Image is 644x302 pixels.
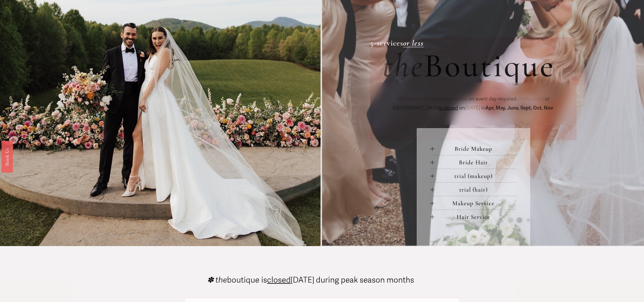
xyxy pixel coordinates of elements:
[383,46,424,86] em: the
[434,159,516,166] span: Bride Hair
[517,96,545,102] span: Boutique
[207,275,227,285] em: ✽ the
[434,145,516,152] span: Bride Makeup
[465,105,480,111] em: [DATE]
[1,141,13,172] a: Book Us
[430,169,516,182] button: trial (makeup)
[434,213,516,221] span: Hair Service
[424,46,555,86] span: Boutique
[430,183,516,196] button: trial (hair)
[401,96,467,102] strong: 3-service minimum per artist
[267,275,291,285] span: closed
[393,96,551,111] em: at [GEOGRAPHIC_DATA]
[403,38,424,48] a: or less
[517,96,525,102] em: the
[370,38,403,48] strong: 5-services
[485,105,553,111] strong: Apr, May, June, Sept, Oct, Nov
[434,200,516,207] span: Makeup Service
[480,105,554,111] span: in
[467,96,517,102] span: on event day required.
[434,186,516,193] span: trial (hair)
[430,196,516,210] button: Makeup Service
[430,142,516,155] button: Bride Makeup
[207,276,414,284] p: boutique is [DATE] during peak season months
[439,105,458,111] span: is closed
[434,172,516,180] span: trial (makeup)
[430,210,516,223] button: Hair Service
[430,155,516,169] button: Bride Hair
[397,96,401,102] em: ✽
[383,95,564,112] p: on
